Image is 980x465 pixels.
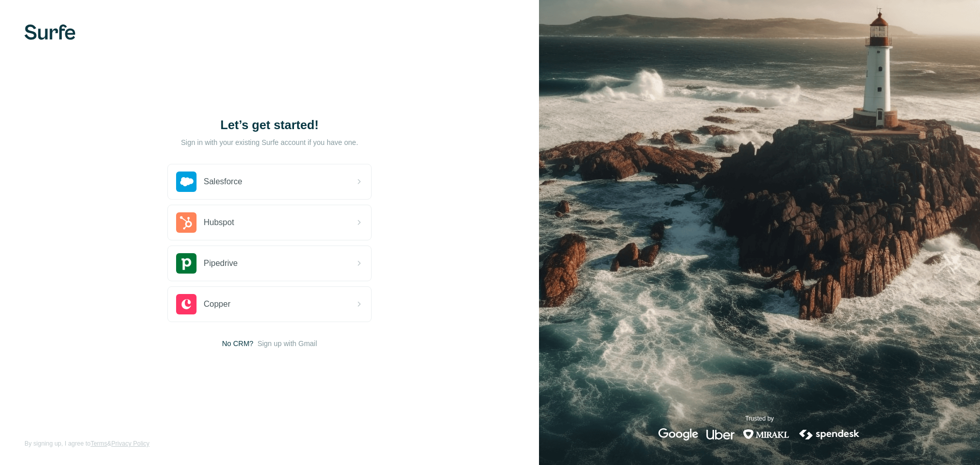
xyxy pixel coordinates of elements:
span: Pipedrive [204,257,238,270]
img: google's logo [658,428,698,440]
p: Sign in with your existing Surfe account if you have one. [181,137,358,148]
button: Sign up with Gmail [257,338,317,349]
img: copper's logo [176,294,197,314]
a: Terms [90,440,107,447]
span: Hubspot [204,216,234,229]
img: mirakl's logo [743,428,790,440]
img: hubspot's logo [176,212,197,233]
a: Privacy Policy [111,440,150,447]
img: spendesk's logo [798,428,861,440]
h1: Let’s get started! [167,117,372,133]
span: By signing up, I agree to & [24,439,150,448]
span: Copper [204,298,230,310]
img: pipedrive's logo [176,253,197,274]
img: uber's logo [706,428,734,440]
span: No CRM? [222,338,253,349]
img: salesforce's logo [176,172,197,192]
span: Salesforce [204,176,242,188]
img: Surfe's logo [24,25,76,40]
p: Trusted by [745,414,774,423]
